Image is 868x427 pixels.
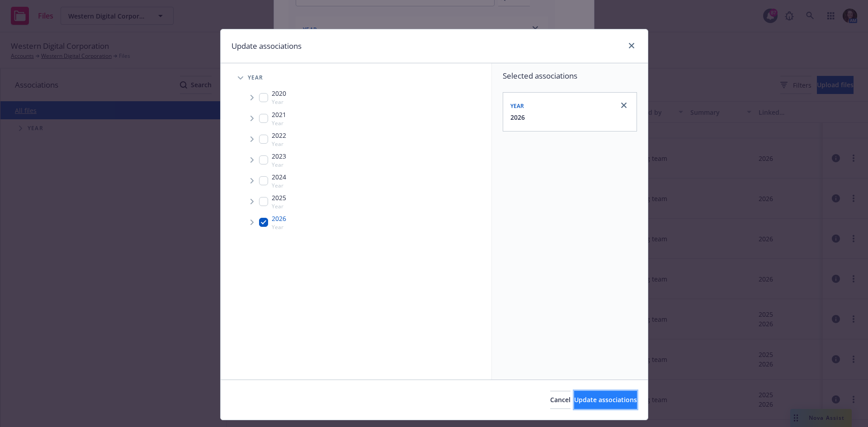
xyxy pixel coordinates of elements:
span: Year [510,102,524,110]
span: 2024 [272,172,286,182]
div: Tree Example [221,69,491,233]
button: Cancel [550,391,571,409]
span: Year [272,223,286,231]
span: Year [272,140,286,148]
button: 2026 [510,113,525,122]
span: Year [248,75,264,80]
span: 2020 [272,89,286,98]
span: Selected associations [503,70,637,81]
span: Year [272,161,286,169]
span: 2021 [272,110,286,119]
span: 2023 [272,151,286,161]
span: 2026 [272,214,286,223]
a: close [626,40,637,51]
span: Year [272,202,286,210]
h1: Update associations [231,40,302,52]
span: Year [272,98,286,106]
a: close [618,100,629,111]
span: Cancel [550,395,571,404]
span: Year [272,182,286,189]
span: 2025 [272,193,286,202]
span: Year [272,119,286,127]
span: 2022 [272,131,286,140]
span: Update associations [574,395,637,404]
button: Update associations [574,391,637,409]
